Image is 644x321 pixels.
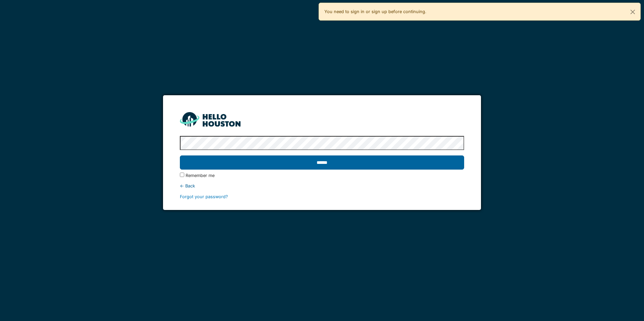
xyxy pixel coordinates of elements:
div: You need to sign in or sign up before continuing. [319,3,641,21]
a: Forgot your password? [180,194,228,199]
label: Remember me [186,172,215,179]
img: HH_line-BYnF2_Hg.png [180,112,240,127]
button: Close [625,3,640,21]
div: ← Back [180,183,464,189]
